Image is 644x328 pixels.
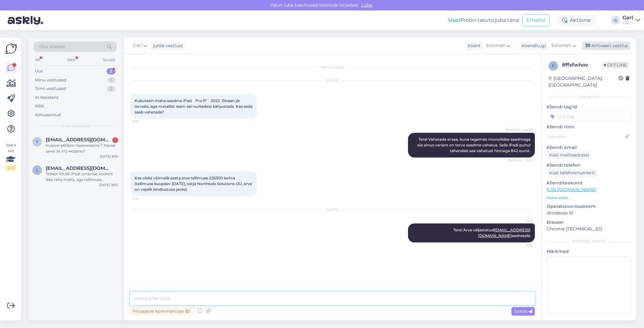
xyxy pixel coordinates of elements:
[130,64,535,70] div: Vestlus algas
[448,16,520,24] div: Proovi tasuta juba täna:
[130,307,192,316] div: Privaatne kommentaar
[506,128,533,132] span: [PERSON_NAME]
[46,171,118,183] div: Tellisin 09.08 iPadi ümbrise, kontolt läks raha maha, aga tellimuse kinnitust ei tulnud ning loom...
[622,15,633,20] div: Garl
[130,207,535,213] div: [DATE]
[547,133,624,140] input: Lisa nimi
[101,56,117,64] div: Socials
[519,42,546,49] div: Klienditugi
[622,20,633,25] div: C&C
[448,17,460,23] b: Uus!
[547,151,592,159] div: Küsi meiliaadressi
[611,16,620,25] div: G
[547,210,631,216] p: Windows 10
[547,104,631,110] p: Kliendi tag'id
[601,61,629,68] span: Offline
[135,176,253,192] span: Kas oleks võimalik saata arve tellimuse 226300 kohta (tellimuse kuupäev [DATE], ostja Northside S...
[108,77,115,83] div: 1
[562,61,601,69] div: # ffxfwhov
[547,169,598,177] div: Küsi telefoninumbrit
[547,226,631,232] p: Chrome [TECHNICAL_ID]
[509,158,533,163] span: Nähtud ✓ 16:22
[35,68,43,74] div: Uus
[130,78,535,83] div: [DATE]
[46,137,112,143] span: vlada1@list.ru
[36,168,38,172] span: l
[557,15,596,26] div: Aktiivne
[465,42,481,49] div: Klient
[359,2,374,8] span: Luba
[547,112,631,121] input: Lisa tag
[547,162,631,169] p: Kliendi telefon
[36,139,38,144] span: v
[552,63,555,68] span: f
[99,183,118,187] div: [DATE] 18:15
[135,98,253,114] span: Kukutasin maha seadme iPad Pro 11" 2022. Ekraan jäi terveks, aga metallist raam sai nurkadest kah...
[5,142,16,171] div: Vaata siia
[46,143,118,154] div: huawei p60pro принимаете ? Какая цена за эту модель?
[547,219,631,226] p: Brauser
[417,137,531,153] span: Tere! Vahetada ei saa, kuna tegemist monoliidse seadmega siis ainus variant on terve seadme vahet...
[547,124,631,130] p: Kliendi nimi
[35,94,58,101] div: AI Assistent
[112,137,118,143] div: 1
[582,42,631,50] div: Arhiveeri vestlus
[514,308,532,314] span: Saada
[35,103,44,109] div: Kõik
[551,42,571,49] span: Estonian
[547,187,596,192] a: [URL][DOMAIN_NAME]
[132,119,156,124] span: 16:21
[478,228,530,238] a: [EMAIL_ADDRESS][DOMAIN_NAME]
[509,218,533,223] span: Garl
[453,228,530,238] span: Tere! Arve väljastatud aadressile
[34,56,41,64] div: All
[35,77,66,83] div: Minu vestlused
[66,56,77,64] div: Web
[107,68,115,74] div: 2
[547,239,631,244] div: [PERSON_NAME]
[100,154,118,159] div: [DATE] 8:36
[5,43,17,55] img: Askly Logo
[35,112,61,118] div: Arhiveeritud
[107,86,115,92] div: 2
[547,195,631,201] p: Vaata edasi ...
[151,42,183,49] div: juhib vestlust
[61,123,90,129] span: Uued vestlused
[133,42,142,49] span: Garl
[46,165,112,171] span: lauraelisekoppel@gmail.com
[522,14,549,26] button: Emailid
[547,203,631,210] p: Operatsioonisüsteem
[547,180,631,186] p: Klienditeekond
[549,75,619,88] div: [GEOGRAPHIC_DATA], [GEOGRAPHIC_DATA]
[39,43,65,50] span: Otsi kliente
[622,15,640,25] a: GarlC&C
[132,196,156,201] span: 17:31
[547,144,631,151] p: Kliendi email
[5,165,16,171] div: 2 / 3
[547,94,631,100] div: Kliendi info
[486,42,505,49] span: Estonian
[509,243,533,248] span: 9:00
[547,248,631,255] p: Märkmed
[35,86,66,92] div: Tiimi vestlused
